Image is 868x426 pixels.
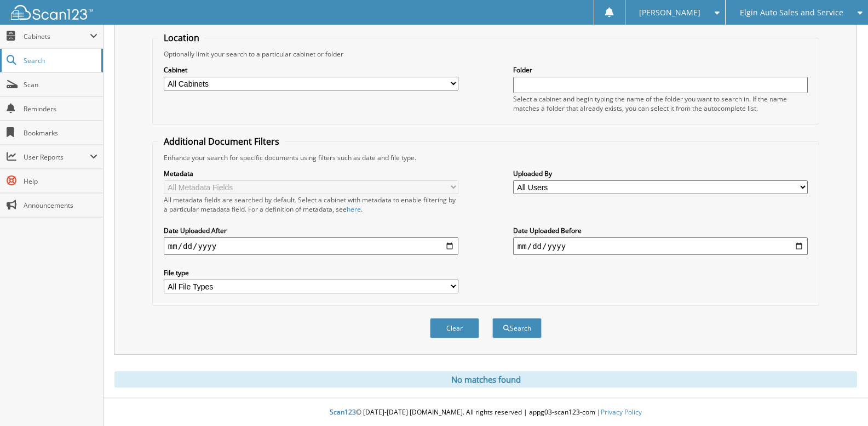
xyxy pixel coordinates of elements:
[24,56,96,65] span: Search
[813,373,868,426] iframe: Chat Widget
[24,201,97,210] span: Announcements
[347,205,361,214] a: here
[24,80,97,89] span: Scan
[24,177,97,186] span: Help
[639,9,700,16] span: [PERSON_NAME]
[158,153,813,162] div: Enhance your search for specific documents using filters such as date and file type.
[104,399,868,426] div: © [DATE]-[DATE] [DOMAIN_NAME]. All rights reserved | appg03-scan123-com |
[513,226,808,235] label: Date Uploaded Before
[164,65,458,75] label: Cabinet
[164,195,458,214] div: All metadata fields are searched by default. Select a cabinet with metadata to enable filtering b...
[164,237,458,255] input: start
[114,371,857,388] div: No matches found
[24,104,97,113] span: Reminders
[24,152,90,162] span: User Reports
[330,407,356,417] span: Scan123
[513,237,808,255] input: end
[430,318,479,338] button: Clear
[492,318,542,338] button: Search
[24,128,97,138] span: Bookmarks
[158,32,205,44] legend: Location
[513,169,808,178] label: Uploaded By
[164,268,458,277] label: File type
[513,94,808,113] div: Select a cabinet and begin typing the name of the folder you want to search in. If the name match...
[740,9,843,16] span: Elgin Auto Sales and Service
[601,407,642,417] a: Privacy Policy
[164,226,458,235] label: Date Uploaded After
[158,135,285,147] legend: Additional Document Filters
[513,65,808,75] label: Folder
[158,49,813,59] div: Optionally limit your search to a particular cabinet or folder
[11,5,93,20] img: scan123-logo-white.svg
[24,32,90,41] span: Cabinets
[164,169,458,178] label: Metadata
